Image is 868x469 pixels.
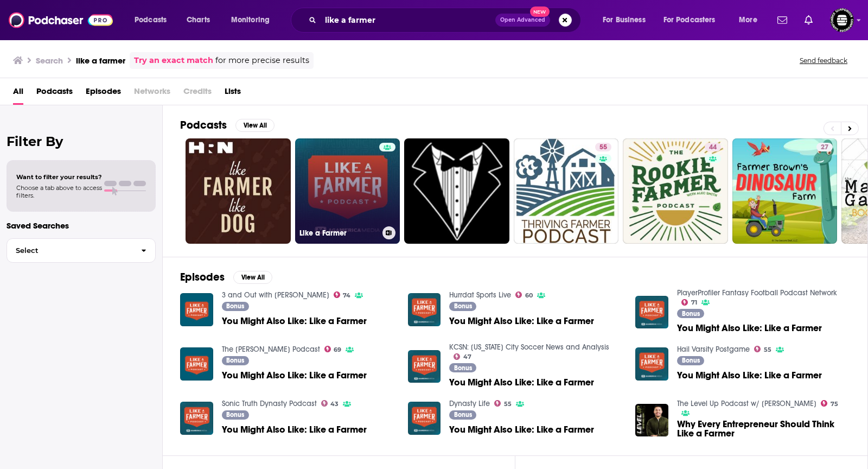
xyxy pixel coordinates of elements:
[226,411,244,418] span: Bonus
[16,184,102,199] span: Choose a tab above to access filters.
[180,293,213,326] img: You Might Also Like: Like a Farmer
[682,357,700,364] span: Bonus
[180,402,213,435] img: You Might Also Like: Like a Farmer
[180,118,275,132] a: PodcastsView All
[454,365,472,371] span: Bonus
[180,118,227,132] h2: Podcasts
[599,142,607,153] span: 55
[830,8,854,32] img: User Profile
[663,12,716,28] span: For Podcasters
[36,83,73,105] a: Podcasts
[754,346,771,352] a: 55
[222,371,367,380] a: You Might Also Like: Like a Farmer
[13,83,23,105] a: All
[321,11,495,29] input: Search podcasts, credits, & more...
[235,119,275,132] button: View All
[86,83,121,105] a: Episodes
[635,347,668,381] img: You Might Also Like: Like a Farmer
[677,371,822,380] a: You Might Also Like: Like a Farmer
[800,11,817,29] a: Show notifications dropdown
[180,270,272,284] a: EpisodesView All
[16,173,102,181] span: Want to filter your results?
[495,14,550,27] button: Open AdvancedNew
[7,134,156,149] h2: Filter By
[301,8,591,33] div: Search podcasts, credits, & more...
[635,296,668,329] a: You Might Also Like: Like a Farmer
[449,378,594,387] a: You Might Also Like: Like a Farmer
[764,347,771,352] span: 55
[135,12,167,28] span: Podcasts
[324,346,342,352] a: 69
[705,143,721,151] a: 44
[408,293,441,326] img: You Might Also Like: Like a Farmer
[830,8,854,32] span: Logged in as KarinaSabol
[732,138,838,244] a: 27
[656,11,731,29] button: open menu
[515,291,533,298] a: 60
[677,420,850,438] a: Why Every Entrepreneur Should Think Like a Farmer
[603,12,646,28] span: For Business
[677,399,816,408] a: The Level Up Podcast w/ Paul Alex
[180,11,216,29] a: Charts
[180,347,213,381] img: You Might Also Like: Like a Farmer
[183,83,212,105] span: Credits
[449,399,490,408] a: Dynasty Life
[831,402,838,407] span: 75
[225,83,241,105] a: Lists
[222,290,329,300] a: 3 and Out with John Middlekauff
[330,402,339,407] span: 43
[295,138,400,244] a: Like a Farmer
[7,238,156,263] button: Select
[408,402,441,435] img: You Might Also Like: Like a Farmer
[215,54,309,67] span: for more precise results
[7,247,132,254] span: Select
[343,293,350,298] span: 74
[299,229,378,238] h3: Like a Farmer
[623,138,728,244] a: 44
[691,300,697,305] span: 71
[500,17,545,23] span: Open Advanced
[635,404,668,437] img: Why Every Entrepreneur Should Think Like a Farmer
[796,56,851,65] button: Send feedback
[677,324,822,333] a: You Might Also Like: Like a Farmer
[454,353,471,360] a: 47
[731,11,771,29] button: open menu
[224,11,284,29] button: open menu
[449,425,594,434] a: You Might Also Like: Like a Farmer
[226,357,244,364] span: Bonus
[816,143,833,151] a: 27
[449,316,594,326] a: You Might Also Like: Like a Farmer
[134,54,213,67] a: Try an exact match
[76,55,125,66] h3: like a farmer
[677,345,750,354] a: Hail Varsity Postgame
[830,8,854,32] button: Show profile menu
[222,399,317,408] a: Sonic Truth Dynasty Podcast
[127,11,181,29] button: open menu
[7,220,156,231] p: Saved Searches
[180,270,225,284] h2: Episodes
[36,55,63,66] h3: Search
[334,347,341,352] span: 69
[222,425,367,434] span: You Might Also Like: Like a Farmer
[233,271,272,284] button: View All
[454,411,472,418] span: Bonus
[408,350,441,383] img: You Might Also Like: Like a Farmer
[222,345,320,354] a: The Colin Cowherd Podcast
[9,10,113,30] img: Podchaser - Follow, Share and Rate Podcasts
[525,293,533,298] span: 60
